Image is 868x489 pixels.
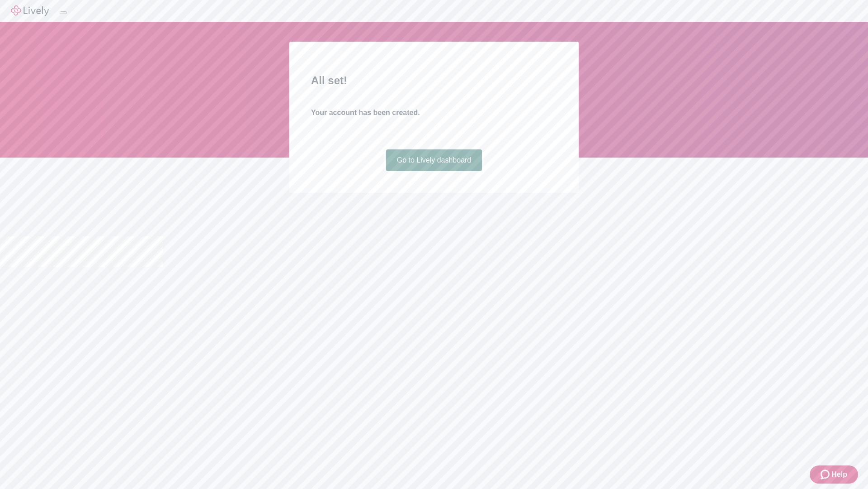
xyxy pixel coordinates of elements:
[831,469,847,480] span: Help
[60,11,67,14] button: Log out
[386,149,482,171] a: Go to Lively dashboard
[810,465,858,484] button: Zendesk support iconHelp
[821,469,831,480] svg: Zendesk support icon
[311,72,557,89] h2: All set!
[311,107,557,118] h4: Your account has been created.
[11,5,49,16] img: Lively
